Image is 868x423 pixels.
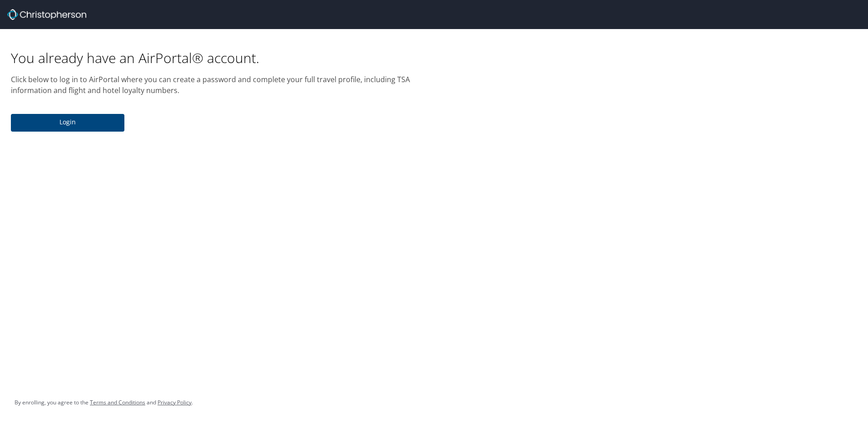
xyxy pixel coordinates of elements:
p: Click below to log in to AirPortal where you can create a password and complete your full travel ... [11,74,423,96]
button: Login [11,114,124,132]
div: By enrolling, you agree to the and . [15,391,193,414]
a: Privacy Policy [158,398,192,406]
h1: You already have an AirPortal® account. [11,49,423,67]
img: cbt logo [7,9,86,20]
span: Login [18,117,117,128]
a: Terms and Conditions [90,398,145,406]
